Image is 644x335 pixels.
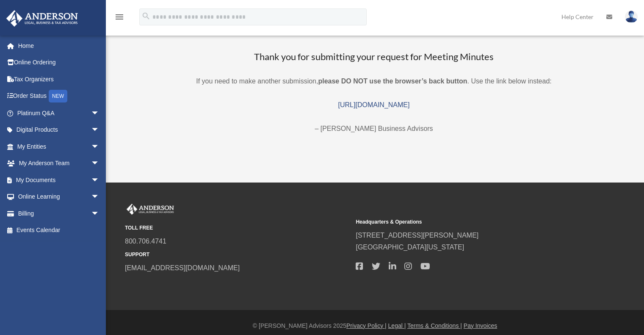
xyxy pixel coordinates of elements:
[318,78,467,85] b: please DO NOT use the browser’s back button
[114,15,124,22] a: menu
[6,205,112,222] a: Billingarrow_drop_down
[6,54,112,71] a: Online Ordering
[388,322,406,329] a: Legal |
[356,244,464,251] a: [GEOGRAPHIC_DATA][US_STATE]
[6,37,112,54] a: Home
[4,10,80,27] img: Anderson Advisors Platinum Portal
[338,101,410,108] a: [URL][DOMAIN_NAME]
[346,322,387,329] a: Privacy Policy |
[114,12,124,22] i: menu
[91,155,108,172] span: arrow_drop_down
[464,322,497,329] a: Pay Invoices
[141,11,151,21] i: search
[356,218,580,227] small: Headquarters & Operations
[125,204,176,215] img: Anderson Advisors Platinum Portal
[91,122,108,139] span: arrow_drop_down
[91,105,108,122] span: arrow_drop_down
[91,205,108,222] span: arrow_drop_down
[125,264,240,271] a: [EMAIL_ADDRESS][DOMAIN_NAME]
[6,155,112,172] a: My Anderson Teamarrow_drop_down
[106,321,644,331] div: © [PERSON_NAME] Advisors 2025
[356,232,478,239] a: [STREET_ADDRESS][PERSON_NAME]
[49,90,67,102] div: NEW
[407,322,462,329] a: Terms & Conditions |
[125,250,350,259] small: SUPPORT
[6,222,112,239] a: Events Calendar
[114,123,633,135] p: – [PERSON_NAME] Business Advisors
[91,188,108,206] span: arrow_drop_down
[6,88,112,105] a: Order StatusNEW
[6,172,112,188] a: My Documentsarrow_drop_down
[91,172,108,189] span: arrow_drop_down
[625,11,638,23] img: User Pic
[6,122,112,138] a: Digital Productsarrow_drop_down
[125,238,166,245] a: 800.706.4741
[6,105,112,122] a: Platinum Q&Aarrow_drop_down
[6,188,112,205] a: Online Learningarrow_drop_down
[6,138,112,155] a: My Entitiesarrow_drop_down
[114,50,633,64] h3: Thank you for submitting your request for Meeting Minutes
[125,224,350,233] small: TOLL FREE
[6,71,112,88] a: Tax Organizers
[91,138,108,155] span: arrow_drop_down
[114,75,633,87] p: If you need to make another submission, . Use the link below instead:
